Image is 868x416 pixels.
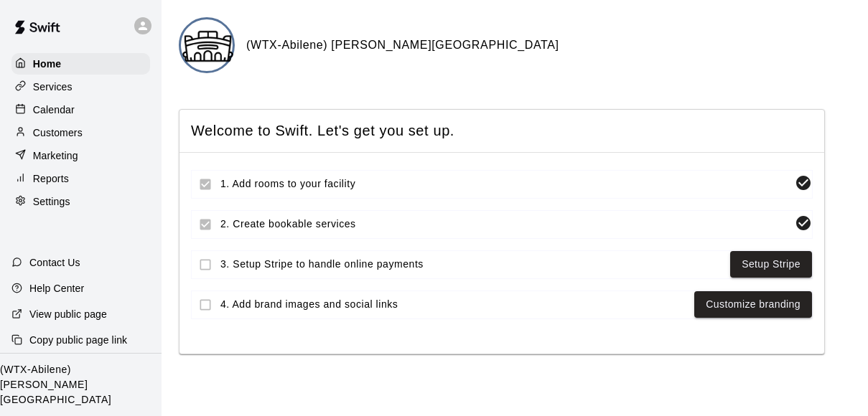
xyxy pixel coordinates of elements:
[706,296,801,313] a: Customize branding
[11,191,150,212] a: Settings
[11,145,150,166] a: Marketing
[33,194,70,209] p: Settings
[33,80,73,94] p: Services
[11,168,150,189] a: Reports
[11,53,150,75] a: Home
[730,251,812,278] button: Setup Stripe
[33,171,69,186] p: Reports
[220,217,789,232] span: 2. Create bookable services
[220,297,689,312] span: 4. Add brand images and social links
[181,19,235,73] img: (WTX-Abilene) Lee Sports Complex logo
[742,255,801,273] a: Setup Stripe
[246,36,559,55] h6: (WTX-Abilene) [PERSON_NAME][GEOGRAPHIC_DATA]
[33,103,75,117] p: Calendar
[11,99,150,120] a: Calendar
[11,76,150,98] a: Services
[33,57,62,71] p: Home
[29,281,84,296] p: Help Center
[33,148,78,163] p: Marketing
[694,291,812,318] button: Customize branding
[220,257,724,272] span: 3. Setup Stripe to handle online payments
[11,122,150,143] a: Customers
[29,255,80,270] p: Contact Us
[29,333,127,347] p: Copy public page link
[29,307,107,321] p: View public page
[33,126,83,140] p: Customers
[220,176,789,192] span: 1. Add rooms to your facility
[191,121,813,141] span: Welcome to Swift. Let's get you set up.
